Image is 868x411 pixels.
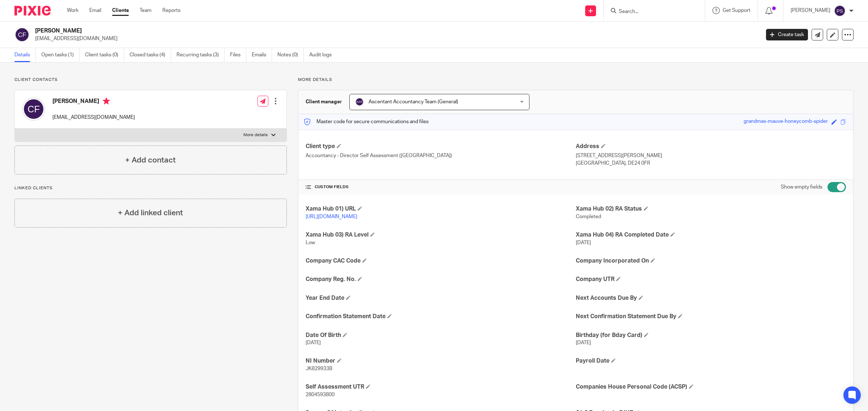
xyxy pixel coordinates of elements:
[576,160,846,167] p: [GEOGRAPHIC_DATA], DE24 0FR
[306,340,321,345] span: [DATE]
[306,257,576,265] h4: Company CAC Code
[576,205,846,213] h4: Xama Hub 02) RA Status
[85,48,124,62] a: Client tasks (0)
[576,313,846,320] h4: Next Confirmation Statement Due By
[791,7,830,14] p: [PERSON_NAME]
[576,340,591,345] span: [DATE]
[306,313,576,320] h4: Confirmation Statement Date
[618,9,683,15] input: Search
[306,332,576,339] h4: Date Of Birth
[766,29,808,40] a: Create task
[52,114,135,121] p: [EMAIL_ADDRESS][DOMAIN_NAME]
[298,77,854,83] p: More details
[723,8,750,13] span: Get Support
[576,294,846,302] h4: Next Accounts Due By
[306,357,576,365] h4: NI Number
[306,240,315,245] span: Low
[576,383,846,391] h4: Companies House Personal Code (ACSP)
[309,48,337,62] a: Audit logs
[41,48,80,62] a: Open tasks (1)
[306,231,576,239] h4: Xama Hub 03) RA Level
[103,98,110,105] i: Primary
[35,35,755,42] p: [EMAIL_ADDRESS][DOMAIN_NAME]
[576,276,846,283] h4: Company UTR
[576,332,846,339] h4: Birthday (for Bday Card)
[230,48,246,62] a: Files
[781,183,822,191] label: Show empty fields
[304,118,429,125] p: Master code for secure communications and files
[306,205,576,213] h4: Xama Hub 01) URL
[576,257,846,265] h4: Company Incorporated On
[306,294,576,302] h4: Year End Date
[14,6,51,16] img: Pixie
[355,98,364,106] img: svg%3E
[306,276,576,283] h4: Company Reg. No.
[243,132,268,138] p: More details
[306,214,357,219] a: [URL][DOMAIN_NAME]
[252,48,272,62] a: Emails
[369,99,458,104] span: Ascentant Accountancy Team (General)
[140,7,152,14] a: Team
[834,5,846,17] img: svg%3E
[576,231,846,239] h4: Xama Hub 04) RA Completed Date
[14,27,30,42] img: svg%3E
[576,240,591,245] span: [DATE]
[14,48,36,62] a: Details
[14,185,287,191] p: Linked clients
[89,7,101,14] a: Email
[576,214,601,219] span: Completed
[306,152,576,159] p: Accountancy - Director Self Assessment ([GEOGRAPHIC_DATA])
[306,184,576,190] h4: CUSTOM FIELDS
[576,143,846,150] h4: Address
[14,77,287,83] p: Client contacts
[35,27,611,35] h2: [PERSON_NAME]
[306,383,576,391] h4: Self Assessment UTR
[306,366,332,371] span: JK829933B
[67,7,78,14] a: Work
[306,392,335,397] span: 2804593800
[112,7,129,14] a: Clients
[277,48,304,62] a: Notes (0)
[306,143,576,150] h4: Client type
[576,152,846,159] p: [STREET_ADDRESS][PERSON_NAME]
[306,98,342,105] h3: Client manager
[52,98,135,107] h4: [PERSON_NAME]
[125,155,176,166] h4: + Add contact
[176,48,225,62] a: Recurring tasks (3)
[22,98,45,121] img: svg%3E
[576,357,846,365] h4: Payroll Date
[744,118,828,126] div: grandmas-mauve-honeycomb-spider
[162,7,180,14] a: Reports
[118,207,183,219] h4: + Add linked client
[129,48,171,62] a: Closed tasks (4)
